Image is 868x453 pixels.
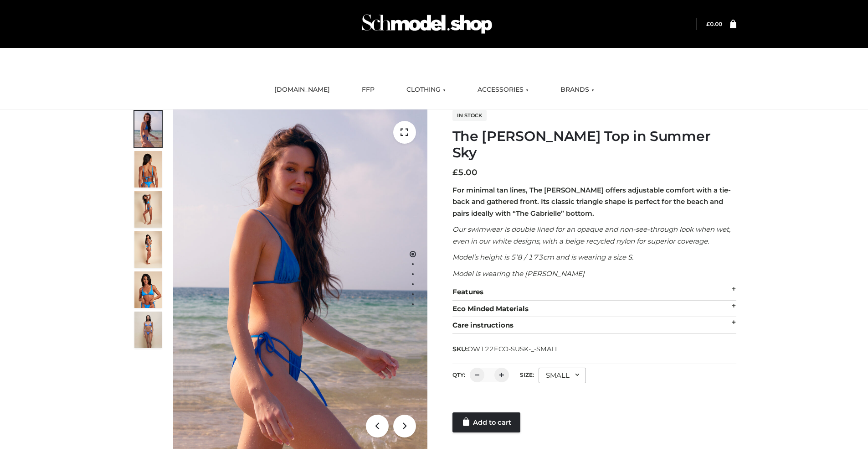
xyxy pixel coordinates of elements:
[267,80,337,100] a: [DOMAIN_NAME]
[706,21,722,27] bdi: 0.00
[134,271,162,308] img: 2.Alex-top_CN-1-1-2.jpg
[355,80,381,100] a: FFP
[359,6,495,42] img: Schmodel Admin 964
[134,312,162,348] img: SSVC.jpg
[452,301,736,318] div: Eco Minded Materials
[452,167,458,177] span: £
[452,317,736,334] div: Care instructions
[134,231,162,268] img: 3.Alex-top_CN-1-1-2.jpg
[452,128,736,161] h1: The [PERSON_NAME] Top in Summer Sky
[134,151,162,187] img: 5.Alex-top_CN-1-1_1-1.jpg
[452,167,478,177] bdi: 5.00
[539,368,586,383] div: SMALL
[134,111,162,147] img: 1.Alex-top_SS-1_4464b1e7-c2c9-4e4b-a62c-58381cd673c0-1.jpg
[134,191,162,228] img: 4.Alex-top_CN-1-1-2.jpg
[452,284,736,301] div: Features
[452,225,730,245] em: Our swimwear is double lined for an opaque and non-see-through look when wet, even in our white d...
[452,110,487,121] span: In stock
[706,21,722,27] a: £0.00
[400,80,452,100] a: CLOTHING
[452,253,633,261] em: Model’s height is 5’8 / 173cm and is wearing a size S.
[452,371,465,378] label: QTY:
[706,21,710,27] span: £
[452,269,585,278] em: Model is wearing the [PERSON_NAME]
[471,80,535,100] a: ACCESSORIES
[452,412,520,432] a: Add to cart
[452,186,731,218] strong: For minimal tan lines, The [PERSON_NAME] offers adjustable comfort with a tie-back and gathered f...
[520,371,534,378] label: Size:
[452,344,560,354] span: SKU:
[173,109,427,449] img: 1.Alex-top_SS-1_4464b1e7-c2c9-4e4b-a62c-58381cd673c0 (1)
[467,345,559,353] span: OW122ECO-SUSK-_-SMALL
[554,80,601,100] a: BRANDS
